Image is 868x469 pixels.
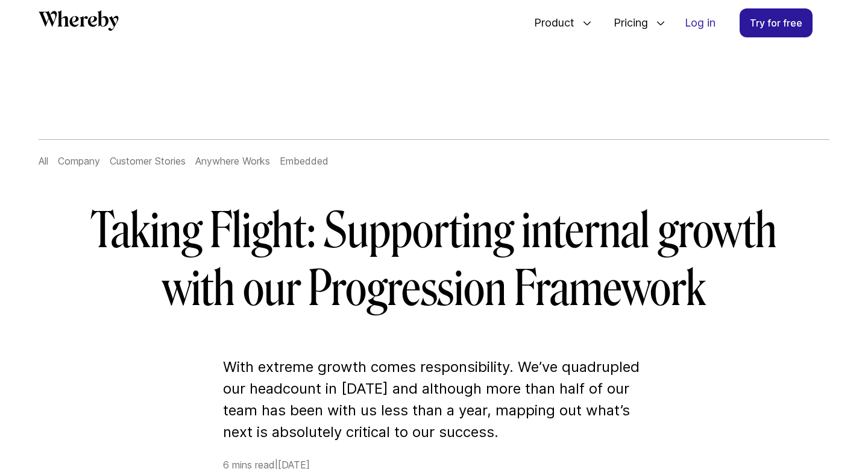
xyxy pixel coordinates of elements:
[675,9,725,37] a: Log in
[195,155,270,167] a: Anywhere Works
[522,3,577,43] span: Product
[223,356,645,443] p: With extreme growth comes responsibility. We’ve quadrupled our headcount in [DATE] and although m...
[602,3,651,43] span: Pricing
[740,8,813,37] a: Try for free
[110,155,186,167] a: Customer Stories
[280,155,329,167] a: Embedded
[87,202,781,318] h1: Taking Flight: Supporting internal growth with our Progression Framework
[58,155,100,167] a: Company
[39,155,48,167] a: All
[39,10,119,31] svg: Whereby
[39,10,119,35] a: Whereby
